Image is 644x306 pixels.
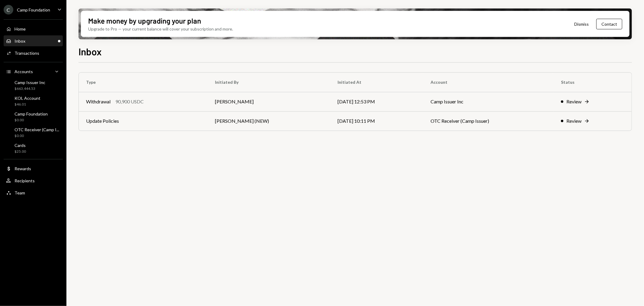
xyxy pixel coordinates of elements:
td: [DATE] 12:53 PM [330,92,423,111]
div: Upgrade to Pro — your current balance will cover your subscription and more. [88,26,233,32]
a: Home [4,23,63,34]
div: C [4,5,13,15]
a: Transactions [4,47,63,58]
div: Accounts [14,69,33,74]
td: OTC Receiver (Camp Issuer) [423,111,554,131]
div: Camp Foundation [14,111,48,116]
a: Camp Issuer Inc$663,444.53 [4,78,63,93]
td: [DATE] 10:11 PM [330,111,423,131]
div: Inbox [14,38,25,44]
a: KOL Account$46.01 [4,94,63,108]
a: Rewards [4,163,63,174]
h1: Inbox [78,45,102,57]
button: Contact [596,19,622,29]
div: Camp Foundation [17,7,50,12]
div: Transactions [14,50,39,56]
div: $0.00 [14,118,48,123]
button: Dismiss [567,17,596,31]
div: Cards [14,143,26,148]
div: Withdrawal [86,98,111,105]
a: Cards$25.00 [4,141,63,155]
th: Status [554,73,632,92]
div: Review [566,98,582,105]
td: [PERSON_NAME] [208,92,330,111]
td: Camp Issuer Inc [423,92,554,111]
div: 90,900 USDC [115,98,144,105]
th: Initiated By [208,73,330,92]
th: Account [423,73,554,92]
td: Update Policies [79,111,208,131]
div: Recipients [14,178,35,183]
a: Camp Foundation$0.00 [4,109,63,124]
div: $25.00 [14,149,26,154]
a: Accounts [4,66,63,77]
a: OTC Receiver (Camp I...$0.00 [4,125,63,140]
div: Camp Issuer Inc [14,80,45,85]
div: Home [14,26,26,31]
div: Rewards [14,166,31,171]
a: Inbox [4,35,63,46]
div: KOL Account [14,96,40,101]
a: Recipients [4,175,63,186]
div: Team [14,190,25,195]
div: OTC Receiver (Camp I... [14,127,59,132]
div: $0.00 [14,133,59,138]
div: $46.01 [14,102,40,107]
a: Team [4,187,63,198]
th: Initiated At [330,73,423,92]
td: [PERSON_NAME] (NEW) [208,111,330,131]
div: Make money by upgrading your plan [88,16,201,26]
div: $663,444.53 [14,86,45,91]
th: Type [79,73,208,92]
div: Review [566,117,582,125]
